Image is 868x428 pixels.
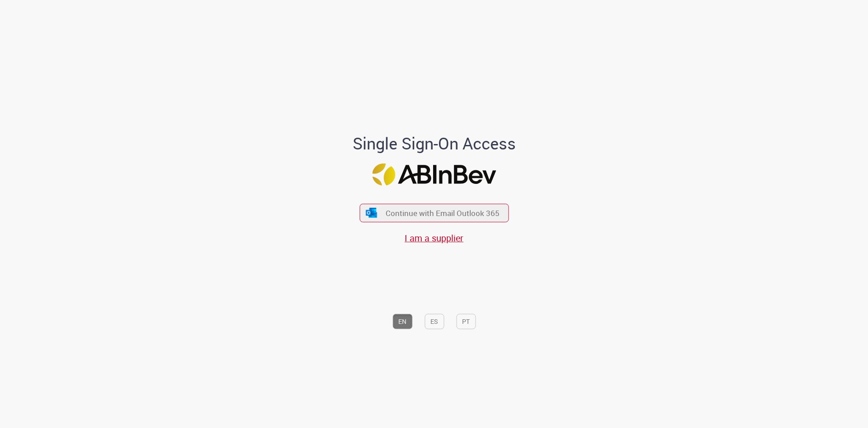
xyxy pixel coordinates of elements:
[425,314,444,329] button: ES
[386,208,500,218] span: Continue with Email Outlook 365
[456,314,476,329] button: PT
[372,164,496,186] img: Logo ABInBev
[359,204,509,222] button: ícone Azure/Microsoft 360 Continue with Email Outlook 365
[365,208,378,217] img: ícone Azure/Microsoft 360
[309,135,560,153] h1: Single Sign-On Access
[392,314,412,329] button: EN
[405,232,463,244] a: I am a supplier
